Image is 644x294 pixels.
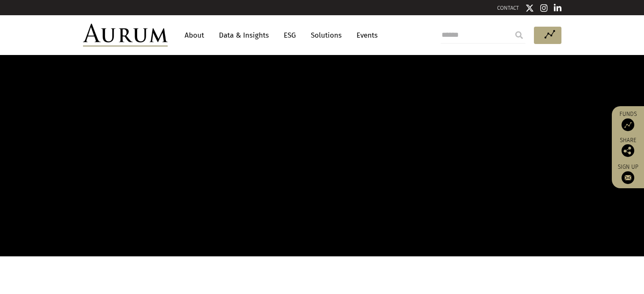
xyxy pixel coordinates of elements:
[180,27,208,43] a: About
[616,137,640,157] div: Share
[83,24,168,47] img: Aurum
[497,5,519,11] a: CONTACT
[307,27,346,43] a: Solutions
[511,27,528,44] input: Submit
[279,27,300,43] a: ESG
[616,110,640,131] a: Funds
[622,118,634,131] img: Access Funds
[215,27,273,43] a: Data & Insights
[616,163,640,184] a: Sign up
[554,4,561,12] img: Linkedin icon
[622,144,634,157] img: Share this post
[352,27,378,43] a: Events
[525,4,534,12] img: Twitter icon
[540,4,548,12] img: Instagram icon
[622,171,634,184] img: Sign up to our newsletter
